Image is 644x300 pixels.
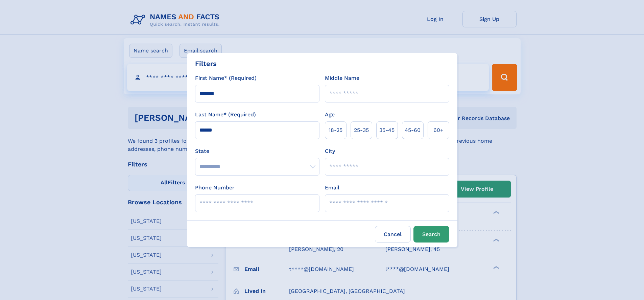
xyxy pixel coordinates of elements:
[433,126,444,134] span: 60+
[379,126,395,134] span: 35‑45
[405,126,421,134] span: 45‑60
[329,126,342,134] span: 18‑25
[375,226,411,243] label: Cancel
[195,111,256,119] label: Last Name* (Required)
[325,184,339,192] label: Email
[325,74,359,82] label: Middle Name
[195,147,319,155] label: State
[195,59,217,69] div: Filters
[413,226,449,243] button: Search
[325,147,335,155] label: City
[195,74,257,82] label: First Name* (Required)
[354,126,369,134] span: 25‑35
[325,111,335,119] label: Age
[195,184,235,192] label: Phone Number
